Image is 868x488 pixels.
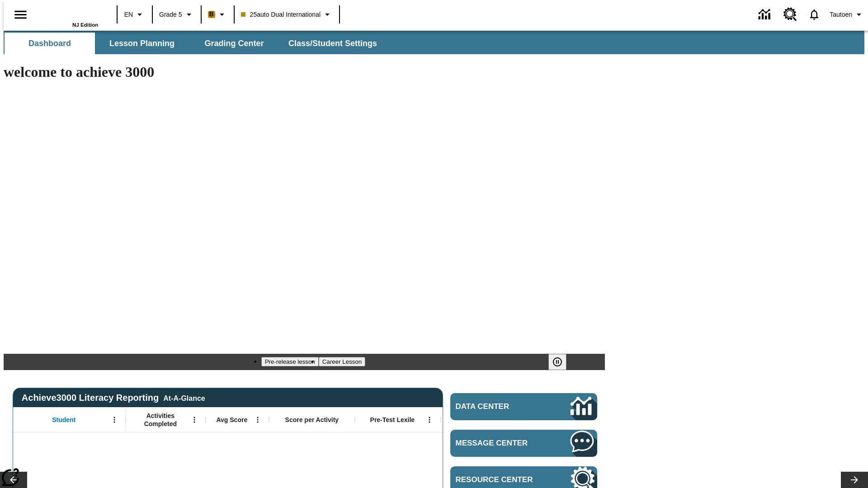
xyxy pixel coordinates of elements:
span: 25auto Dual International [241,10,321,19]
a: Resource Center, Will open in new tab [778,2,802,27]
button: Slide 2 Career Lesson [319,357,365,366]
button: Open Menu [251,413,264,427]
div: SubNavbar [4,31,864,54]
span: Grade 5 [159,10,182,19]
span: Lesson Planning [109,38,175,49]
button: Open Menu [108,413,121,427]
span: Activities Completed [131,412,190,428]
span: B [209,9,214,20]
button: Grade: Grade 5, Select a grade [156,6,198,23]
div: Home [39,3,98,28]
button: Open Menu [423,413,436,427]
span: Class/Student Settings [288,38,377,49]
button: Class/Student Settings [281,33,384,54]
span: Tautoen [830,10,852,19]
button: Boost Class color is peach. Change class color [204,6,231,23]
span: Grading Center [204,38,264,49]
h1: welcome to achieve 3000 [4,64,605,80]
span: Avg Score [216,416,247,424]
span: NJ Edition [72,22,98,28]
a: Notifications [802,3,826,26]
button: Open side menu [7,1,34,28]
button: Class: 25auto Dual International, Select your class [237,6,336,23]
span: EN [124,10,133,19]
a: Home [39,4,98,22]
button: Lesson Planning [97,33,187,54]
a: Data Center [450,393,597,420]
span: Score per Activity [285,416,339,424]
button: Slide 1 Pre-release lesson [261,357,319,366]
button: Dashboard [5,33,95,54]
span: Resource Center [456,475,543,484]
div: Pause [548,354,576,370]
button: Profile/Settings [826,6,868,23]
div: SubNavbar [4,33,385,54]
button: Grading Center [189,33,279,54]
button: Pause [548,354,566,370]
button: Language: EN, Select a language [120,6,149,23]
a: Data Center [753,2,778,27]
button: Lesson carousel, Next [841,472,868,488]
div: At-A-Glance [163,393,205,403]
span: Message Center [456,439,543,448]
span: Dashboard [28,38,71,49]
span: Student [52,416,75,424]
button: Open Menu [188,413,201,427]
span: Data Center [456,402,540,411]
span: Pre-Test Lexile [370,416,415,424]
span: Achieve3000 Literacy Reporting [22,393,205,403]
a: Message Center [450,430,597,457]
